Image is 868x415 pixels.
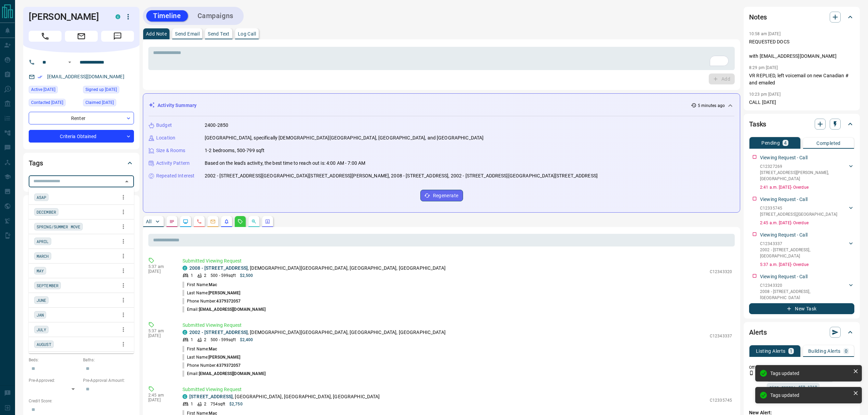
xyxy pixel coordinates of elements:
p: VR REPLIED, left voicemail on new Canadian # and emailed [749,72,854,86]
h2: Tasks [749,119,766,130]
p: 2 [204,337,206,343]
p: Listing Alerts [756,349,786,353]
svg: Emails [210,219,216,224]
span: Email [65,31,98,42]
p: [DATE] [148,398,172,402]
span: Message [101,31,134,42]
p: 5:37 am [148,264,172,269]
p: Off [749,364,763,371]
p: 2:45 a.m. [DATE] - Overdue [760,220,854,226]
span: [EMAIL_ADDRESS][DOMAIN_NAME] [199,307,266,312]
p: Budget [156,122,172,129]
p: Completed [816,141,841,146]
p: 1 [191,401,193,407]
p: 10:23 pm [DATE] [749,92,781,97]
p: Repeated Interest [156,172,194,179]
span: [EMAIL_ADDRESS][DOMAIN_NAME] [199,371,266,376]
h2: Tags [29,158,43,169]
button: Regenerate [420,190,463,201]
div: condos.ca [182,394,187,399]
p: Building Alerts [808,349,841,353]
p: Send Email [175,31,200,36]
p: Activity Summary [158,102,196,109]
p: Email: [182,371,266,377]
p: C12343320 [760,282,847,289]
span: Call [29,31,62,42]
p: 10:58 am [DATE] [749,31,781,36]
p: , [DEMOGRAPHIC_DATA][GEOGRAPHIC_DATA], [GEOGRAPHIC_DATA], [GEOGRAPHIC_DATA] [189,265,446,272]
span: SPRING/SUMMER MOVE [37,223,80,230]
p: First Name: [182,346,217,352]
textarea: To enrich screen reader interactions, please activate Accessibility in Grammarly extension settings [153,50,730,67]
p: CALL [DATE] [749,99,854,106]
p: Last Name: [182,354,241,360]
p: Phone Number: [182,362,241,369]
p: Viewing Request - Call [760,196,808,203]
p: C12343320 [710,269,732,275]
p: Submitted Viewing Request [182,322,732,329]
div: Thu Aug 14 2025 [29,86,80,95]
svg: Notes [169,219,175,224]
p: Log Call [238,31,256,36]
p: 5 minutes ago [698,103,725,109]
div: Tags updated [770,371,850,376]
p: Pre-Approved: [29,377,80,384]
p: C12327269 [760,163,847,170]
p: Location [156,134,175,142]
span: AUGUST [37,341,51,348]
p: 5:37 a.m. [DATE] - Overdue [760,262,854,268]
p: [STREET_ADDRESS][PERSON_NAME] , [GEOGRAPHIC_DATA] [760,170,847,182]
p: Baths: [83,357,134,363]
span: 4379372057 [216,363,241,368]
div: C12327269[STREET_ADDRESS][PERSON_NAME],[GEOGRAPHIC_DATA] [760,162,854,183]
p: Beds: [29,357,80,363]
h1: [PERSON_NAME] [29,11,105,22]
div: Criteria Obtained [29,130,134,143]
button: Open [66,58,74,66]
button: Campaigns [191,10,240,22]
span: JUNE [37,297,46,304]
span: Mac [209,347,217,351]
div: Notes [749,9,854,25]
p: [STREET_ADDRESS] , [GEOGRAPHIC_DATA] [760,211,837,217]
p: [DATE] [148,333,172,338]
div: Mon Aug 04 2025 [83,99,134,108]
p: , [GEOGRAPHIC_DATA], [GEOGRAPHIC_DATA], [GEOGRAPHIC_DATA] [189,393,380,400]
div: C123433202008 - [STREET_ADDRESS],[GEOGRAPHIC_DATA] [760,281,854,302]
p: , [DEMOGRAPHIC_DATA][GEOGRAPHIC_DATA], [GEOGRAPHIC_DATA], [GEOGRAPHIC_DATA] [189,329,446,336]
span: [PERSON_NAME] [208,291,240,295]
span: Mac [209,282,217,287]
p: Viewing Request - Call [760,273,808,280]
p: 500 - 599 sqft [211,272,235,279]
p: Send Text [208,31,230,36]
p: 2002 - [STREET_ADDRESS][GEOGRAPHIC_DATA][STREET_ADDRESS][PERSON_NAME], 2008 - [STREET_ADDRESS], 2... [205,172,598,179]
p: 1 [191,337,193,343]
span: MARCH [37,253,49,259]
span: MAY [37,267,44,274]
p: 8:29 pm [DATE] [749,65,778,70]
div: Activity Summary5 minutes ago [149,99,734,112]
p: Pre-Approval Amount: [83,377,134,384]
div: Tags updated [770,392,850,398]
p: Submitted Viewing Request [182,257,732,265]
p: $2,750 [229,401,243,407]
div: Tags [29,155,134,171]
p: C12343337 [710,333,732,339]
span: [PERSON_NAME] [208,355,240,360]
p: [DATE] [148,269,172,274]
p: C12343337 [760,241,847,247]
p: Add Note [146,31,167,36]
span: Signed up [DATE] [85,86,117,93]
p: 500 - 599 sqft [211,337,235,343]
span: DECEMBER [37,209,56,215]
p: 2 [204,401,206,407]
p: 754 sqft [211,401,225,407]
a: [EMAIL_ADDRESS][DOMAIN_NAME] [47,74,124,79]
p: 5:37 am [148,329,172,333]
a: 2002 - [STREET_ADDRESS] [189,330,248,335]
button: Timeline [146,10,188,22]
div: condos.ca [182,266,187,270]
p: Submitted Viewing Request [182,386,732,393]
a: 2008 - [STREET_ADDRESS] [189,265,248,271]
span: JAN [37,311,44,318]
